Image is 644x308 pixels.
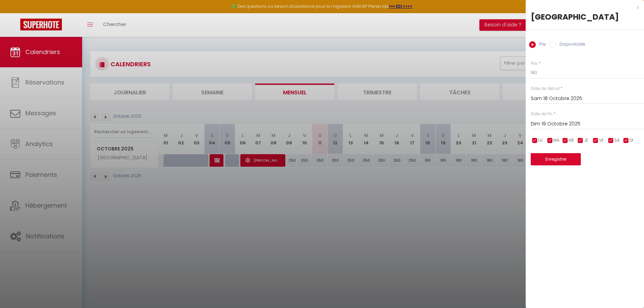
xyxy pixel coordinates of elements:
span: VE [599,137,604,144]
label: Disponibilité [556,41,585,49]
div: [GEOGRAPHIC_DATA] [531,11,639,22]
span: MA [553,137,559,144]
span: LU [538,137,543,144]
div: x [526,3,639,11]
label: Prix [536,41,546,49]
label: Date de début [531,86,559,92]
label: Date de fin [531,111,552,117]
button: Enregistrer [531,153,581,165]
span: SA [614,137,620,144]
span: ME [569,137,574,144]
span: DI [629,137,633,144]
span: JE [584,137,588,144]
label: Prix [531,61,538,67]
